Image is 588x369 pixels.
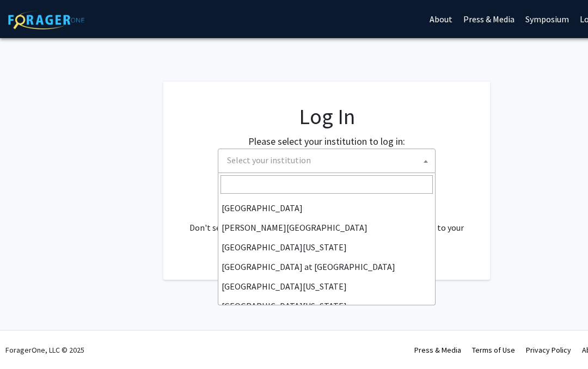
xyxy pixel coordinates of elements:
[526,345,571,355] a: Privacy Policy
[185,195,468,247] div: No account? . Don't see your institution? about bringing ForagerOne to your institution.
[218,149,436,173] span: Select your institution
[5,331,84,369] div: ForagerOne, LLC © 2025
[218,198,435,218] li: [GEOGRAPHIC_DATA]
[227,155,311,165] span: Select your institution
[218,257,435,276] li: [GEOGRAPHIC_DATA] at [GEOGRAPHIC_DATA]
[223,149,435,171] span: Select your institution
[218,276,435,296] li: [GEOGRAPHIC_DATA][US_STATE]
[185,103,468,130] h1: Log In
[8,320,46,361] iframe: Chat
[414,345,461,355] a: Press & Media
[220,175,433,194] input: Search
[218,237,435,257] li: [GEOGRAPHIC_DATA][US_STATE]
[218,218,435,237] li: [PERSON_NAME][GEOGRAPHIC_DATA]
[218,296,435,316] li: [GEOGRAPHIC_DATA][US_STATE]
[8,10,84,29] img: ForagerOne Logo
[472,345,515,355] a: Terms of Use
[248,134,405,149] label: Please select your institution to log in:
